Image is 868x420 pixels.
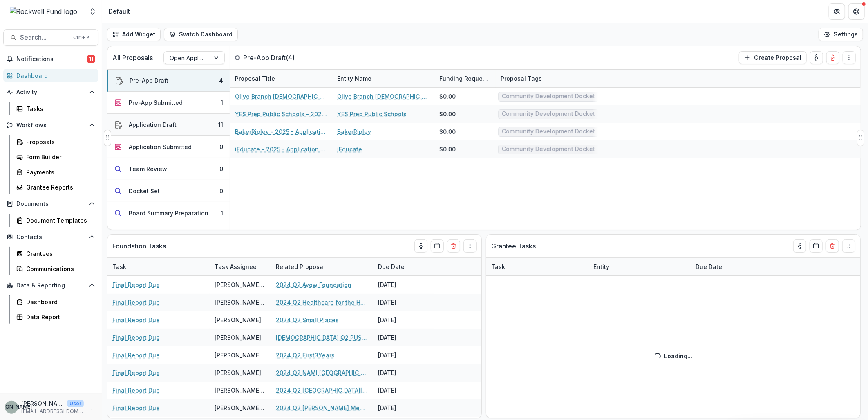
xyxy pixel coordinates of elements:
div: Board Summary Preparation [129,209,208,217]
div: [PERSON_NAME] [215,333,261,342]
a: Grantee Reports [13,181,98,194]
div: Pre-App Draft [130,76,168,85]
span: Documents [16,201,85,208]
a: Communications [13,262,98,275]
span: Community Development Docket [502,128,595,135]
button: Open Contacts [3,230,98,244]
span: Activity [16,89,85,96]
a: Olive Branch [DEMOGRAPHIC_DATA] Family Services [337,92,430,101]
button: Application Submitted0 [107,136,230,158]
button: Settings [819,28,863,41]
span: Community Development Docket [502,146,595,153]
div: [DATE] [373,311,434,329]
div: Payments [26,168,92,176]
button: Drag [857,130,864,146]
div: Grantee Reports [26,183,92,192]
a: YES Prep Public Schools [337,110,407,118]
a: YES Prep Public Schools - 2025 - Application Request Form - Education [235,110,327,118]
div: Funding Requested [434,70,496,87]
a: BakerRipley - 2025 - Application Request Form - Education [235,127,327,136]
button: Notifications11 [3,52,98,65]
div: Proposals [26,138,92,146]
a: Proposals [13,135,98,149]
div: [DATE] [373,382,434,399]
div: 1 [221,209,223,217]
div: 0 [219,142,223,151]
div: Proposal Tags [496,70,598,87]
p: [EMAIL_ADDRESS][DOMAIN_NAME] [21,408,84,415]
div: [PERSON_NAME][GEOGRAPHIC_DATA] [215,351,266,359]
div: Default [109,7,130,16]
p: [PERSON_NAME] [21,399,64,408]
a: 2024 Q2 Avow Foundation [276,280,351,289]
div: Task Assignee [210,258,271,275]
button: Open Documents [3,197,98,210]
div: Communications [26,264,92,273]
div: Task [107,262,131,271]
button: Team Review0 [107,158,230,180]
button: toggle-assigned-to-me [414,239,427,253]
div: 4 [219,76,223,85]
span: Notifications [16,56,87,63]
button: Delete card [826,51,839,64]
div: Entity Name [332,70,434,87]
div: Tasks [26,104,92,113]
p: Grantee Tasks [491,241,536,251]
button: Pre-App Submitted1 [107,92,230,114]
div: [PERSON_NAME] [215,316,261,324]
a: Final Report Due [112,351,160,359]
a: 2024 Q2 [GEOGRAPHIC_DATA][PERSON_NAME] [276,386,368,395]
div: Funding Requested [434,74,496,83]
div: $0.00 [439,110,456,118]
a: Final Report Due [112,298,160,307]
button: Create Proposal [739,51,807,64]
span: Community Development Docket [502,93,595,100]
div: Related Proposal [271,262,330,271]
div: 0 [219,165,223,173]
div: [DATE] [373,364,434,382]
button: Calendar [810,239,823,253]
button: Add Widget [107,28,161,41]
div: Ctrl + K [72,33,92,42]
div: [DATE] [373,329,434,346]
a: Data Report [13,310,98,324]
a: Dashboard [3,69,98,82]
button: toggle-assigned-to-me [793,239,806,253]
div: [DATE] [373,346,434,364]
a: [DEMOGRAPHIC_DATA] Q2 PUSH Birth Partners [276,333,368,342]
a: Payments [13,165,98,179]
a: 2024 Q2 First3Years [276,351,335,359]
button: Drag [104,130,111,146]
div: 0 [219,187,223,195]
span: Contacts [16,234,85,241]
div: Pre-App Submitted [129,98,183,107]
div: Entity Name [332,74,376,83]
a: 2024 Q2 NAMI [GEOGRAPHIC_DATA] [276,368,368,377]
div: Due Date [373,258,434,275]
a: Final Report Due [112,386,160,395]
a: 2024 Q2 Healthcare for the Homeless Houston [276,298,368,307]
div: 1 [221,98,223,107]
span: Data & Reporting [16,282,85,289]
div: Data Report [26,313,92,321]
button: Open Data & Reporting [3,279,98,292]
a: Document Templates [13,214,98,227]
div: $0.00 [439,92,456,101]
div: [PERSON_NAME][GEOGRAPHIC_DATA] [215,386,266,395]
a: Final Report Due [112,368,160,377]
a: Tasks [13,102,98,115]
p: All Proposals [112,53,153,63]
a: Final Report Due [112,404,160,412]
div: [DATE] [373,276,434,294]
div: Application Submitted [129,142,192,151]
a: Dashboard [13,295,98,309]
button: Open entity switcher [87,3,98,20]
div: Related Proposal [271,258,373,275]
button: Drag [843,51,856,64]
div: Document Templates [26,216,92,225]
a: Final Report Due [112,316,160,324]
div: Grantees [26,249,92,258]
button: Drag [463,239,477,253]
